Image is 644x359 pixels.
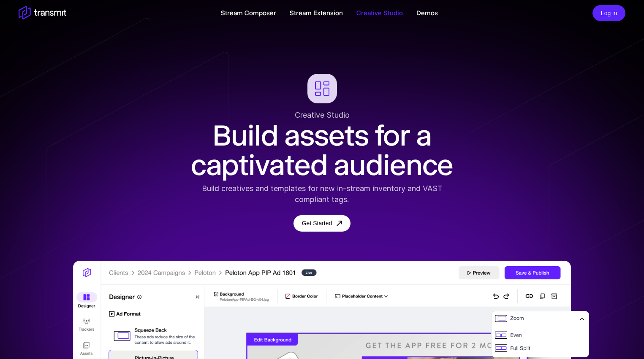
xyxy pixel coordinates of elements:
[592,8,625,16] a: Log in
[290,8,343,18] a: Stream Extension
[185,183,459,205] div: Build creatives and templates for new in-stream inventory and VAST compliant tags.
[356,8,403,18] a: Creative Studio
[307,74,337,103] img: creative studio logo
[185,121,459,180] h1: Build assets for a captivated audience
[416,8,438,18] a: Demos
[293,215,351,232] a: Get Started
[592,5,625,22] button: Log in
[221,8,276,18] a: Stream Composer
[185,110,459,121] div: Creative Studio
